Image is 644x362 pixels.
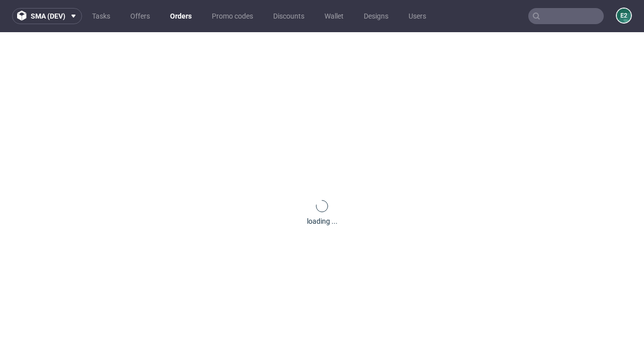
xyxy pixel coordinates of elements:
figcaption: e2 [617,9,631,23]
button: sma (dev) [12,8,82,24]
a: Orders [164,8,198,24]
a: Offers [124,8,156,24]
a: Users [403,8,432,24]
span: sma (dev) [31,13,65,20]
a: Promo codes [206,8,259,24]
a: Designs [358,8,394,24]
a: Wallet [318,8,350,24]
div: loading ... [307,216,338,226]
a: Discounts [267,8,310,24]
a: Tasks [86,8,116,24]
